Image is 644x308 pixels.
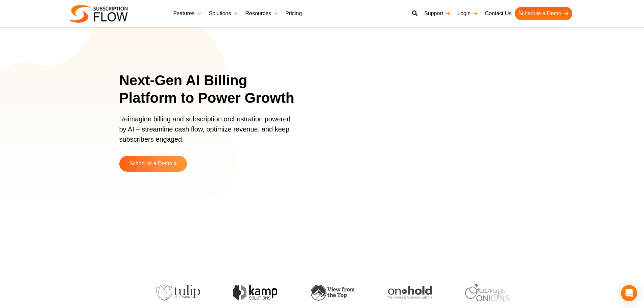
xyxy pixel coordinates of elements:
a: Solutions [206,7,242,20]
img: onhold-marketing [388,286,432,300]
p: Reimagine billing and subscription orchestration powered by AI – streamline cash flow, optimize r... [119,114,295,151]
a: Login [454,7,481,20]
a: Pricing [282,7,305,20]
div: Open Intercom Messenger [621,285,637,301]
img: kamp-solution [233,285,277,301]
a: Schedule a Demo [515,7,572,20]
span: Schedule a Demo [129,161,172,167]
a: Support [421,7,454,20]
img: Subscriptionflow [69,5,128,23]
a: Resources [242,7,282,20]
a: Features [170,7,206,20]
img: orange-onions [465,284,509,301]
img: tulip-publishing [156,285,200,301]
a: Contact Us [481,7,515,20]
img: view-from-the-top [311,285,355,301]
h1: Next-Gen AI Billing Platform to Power Growth [119,72,304,107]
a: Schedule a Demo [119,156,187,172]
